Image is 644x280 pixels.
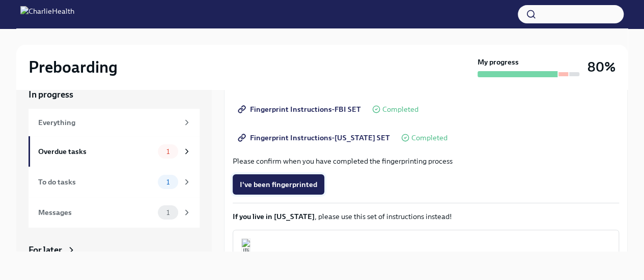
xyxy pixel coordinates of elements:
a: Overdue tasks1 [29,136,200,167]
strong: If you live in [US_STATE] [233,212,315,221]
a: In progress [29,88,200,101]
h2: Preboarding [29,57,118,77]
div: Messages [38,207,154,218]
a: For later [29,244,200,256]
a: To do tasks1 [29,167,200,197]
h3: 80% [587,58,615,76]
div: Everything [38,117,178,128]
p: Please confirm when you have completed the fingerprinting process [233,156,619,166]
a: Messages1 [29,197,200,228]
button: I've been fingerprinted [233,174,324,195]
a: Everything [29,109,200,136]
span: 1 [160,209,176,216]
div: For later [29,244,62,256]
a: Fingerprint Instructions-[US_STATE] SET [233,128,397,148]
img: CharlieHealth [20,6,74,22]
span: Completed [382,106,418,113]
div: Overdue tasks [38,146,154,157]
div: To do tasks [38,176,154,188]
span: Fingerprint Instructions-[US_STATE] SET [240,133,390,143]
span: Fingerprint Instructions-FBI SET [240,104,361,114]
p: , please use this set of instructions instead! [233,211,619,222]
a: Fingerprint Instructions-FBI SET [233,99,368,119]
span: Completed [411,134,447,142]
span: I've been fingerprinted [240,179,317,190]
strong: My progress [478,57,519,67]
span: 1 [160,178,176,186]
span: 1 [160,148,176,155]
